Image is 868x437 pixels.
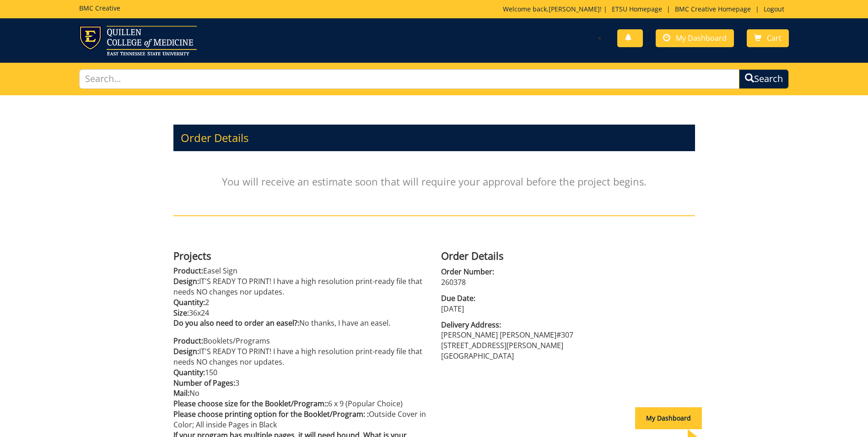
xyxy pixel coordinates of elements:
[173,388,189,398] span: Mail:
[79,5,120,11] h5: BMC Creative
[441,267,695,277] span: Order Number:
[635,407,702,429] div: My Dashboard
[656,29,734,47] a: My Dashboard
[173,308,189,318] span: Size:
[173,378,427,388] p: 3
[767,33,782,43] span: Cart
[173,276,427,297] p: IT'S READY TO PRINT! I have a high resolution print-ready file that needs NO changes nor updates.
[79,69,739,89] input: Search...
[441,250,695,261] h4: Order Details
[441,293,695,304] span: Due Date:
[173,346,199,356] span: Design:
[173,367,205,377] span: Quantity:
[173,399,328,409] span: Please choose size for the Booklet/Program::
[173,318,427,328] p: No thanks, I have an easel.
[173,336,427,346] p: Booklets/Programs
[173,346,427,367] p: IT'S READY TO PRINT! I have a high resolution print-ready file that needs NO changes nor updates.
[173,266,203,276] span: Product:
[173,378,235,388] span: Number of Pages:
[173,297,427,308] p: 2
[670,5,755,13] a: BMC Creative Homepage
[173,250,427,261] h4: Projects
[173,297,205,307] span: Quantity:
[173,125,695,151] h3: Order Details
[173,367,427,378] p: 150
[676,33,727,43] span: My Dashboard
[503,5,789,14] p: Welcome back, ! | | |
[173,156,695,207] p: You will receive an estimate soon that will require your approval before the project begins.
[759,5,789,13] a: Logout
[173,388,427,399] p: No
[173,336,203,346] span: Product:
[441,320,695,330] span: Delivery Address:
[173,276,199,286] span: Design:
[747,29,789,47] a: Cart
[173,409,427,430] p: Outside Cover in Color; All inside Pages in Black
[173,409,369,419] span: Please choose printing option for the Booklet/Program: :
[173,399,427,409] p: 6 x 9 (Popular Choice)
[739,69,789,89] button: Search
[549,5,600,13] a: [PERSON_NAME]
[441,340,695,351] p: [STREET_ADDRESS][PERSON_NAME]
[607,5,667,13] a: ETSU Homepage
[441,277,695,288] p: 260378
[173,266,427,276] p: Easel Sign
[635,414,702,422] a: My Dashboard
[173,318,299,328] span: Do you also need to order an easel?:
[441,304,695,314] p: [DATE]
[79,26,197,55] img: ETSU logo
[441,351,695,361] p: [GEOGRAPHIC_DATA]
[173,308,427,318] p: 36x24
[441,330,695,340] p: [PERSON_NAME] [PERSON_NAME]#307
